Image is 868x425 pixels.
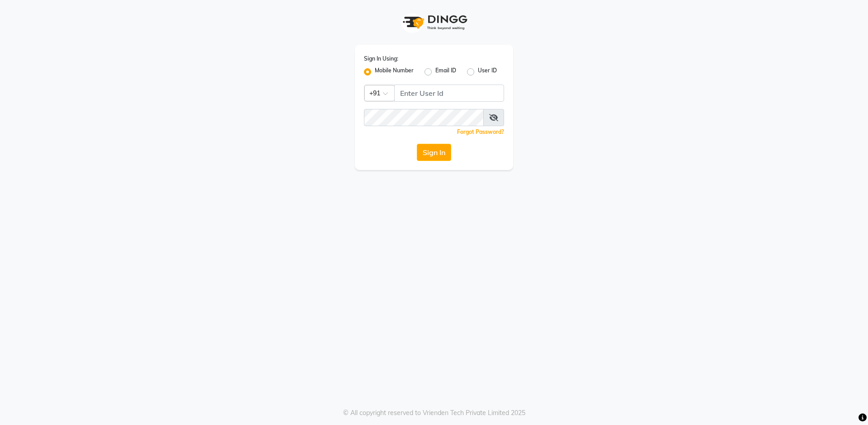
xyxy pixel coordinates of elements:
label: Email ID [435,66,456,77]
input: Username [364,109,484,126]
label: User ID [478,66,497,77]
label: Sign In Using: [364,55,398,63]
button: Sign In [417,144,451,161]
img: logo1.svg [398,9,470,36]
label: Mobile Number [375,66,414,77]
a: Forgot Password? [457,128,504,135]
input: Username [394,85,504,102]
